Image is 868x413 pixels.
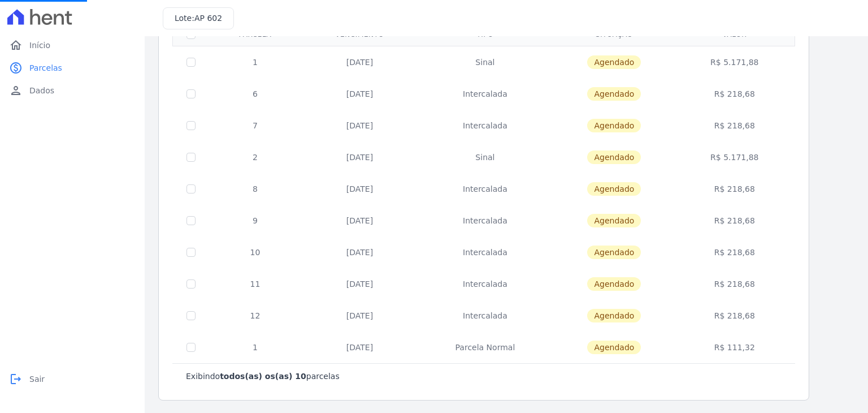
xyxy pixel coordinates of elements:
[676,46,793,78] td: R$ 5.171,88
[301,268,418,300] td: [DATE]
[587,182,641,196] span: Agendado
[418,332,552,363] td: Parcela Normal
[209,78,301,110] td: 6
[301,332,418,363] td: [DATE]
[175,12,222,24] h3: Lote:
[301,173,418,205] td: [DATE]
[418,268,552,300] td: Intercalada
[5,57,140,79] a: paidParcelas
[418,46,552,78] td: Sinal
[29,373,45,385] span: Sair
[587,341,641,354] span: Agendado
[301,236,418,268] td: [DATE]
[676,332,793,363] td: R$ 111,32
[676,141,793,173] td: R$ 5.171,88
[587,246,641,259] span: Agendado
[301,110,418,141] td: [DATE]
[587,87,641,101] span: Agendado
[587,119,641,132] span: Agendado
[676,110,793,141] td: R$ 218,68
[209,300,301,332] td: 12
[418,78,552,110] td: Intercalada
[5,368,140,390] a: logoutSair
[9,38,23,52] i: home
[418,173,552,205] td: Intercalada
[186,371,340,382] p: Exibindo parcelas
[29,62,62,74] span: Parcelas
[418,141,552,173] td: Sinal
[209,141,301,173] td: 2
[418,300,552,332] td: Intercalada
[587,309,641,322] span: Agendado
[9,84,23,97] i: person
[676,236,793,268] td: R$ 218,68
[301,78,418,110] td: [DATE]
[29,85,54,96] span: Dados
[587,150,641,164] span: Agendado
[5,34,140,57] a: homeInício
[676,173,793,205] td: R$ 218,68
[209,173,301,205] td: 8
[220,372,306,381] b: todos(as) os(as) 10
[9,61,23,75] i: paid
[209,268,301,300] td: 11
[587,277,641,291] span: Agendado
[587,214,641,227] span: Agendado
[676,78,793,110] td: R$ 218,68
[676,300,793,332] td: R$ 218,68
[301,205,418,236] td: [DATE]
[194,14,222,23] span: AP 602
[301,46,418,78] td: [DATE]
[418,205,552,236] td: Intercalada
[418,236,552,268] td: Intercalada
[301,300,418,332] td: [DATE]
[209,46,301,78] td: 1
[418,110,552,141] td: Intercalada
[676,205,793,236] td: R$ 218,68
[209,236,301,268] td: 10
[209,205,301,236] td: 9
[5,79,140,102] a: personDados
[209,110,301,141] td: 7
[9,372,23,386] i: logout
[676,268,793,300] td: R$ 218,68
[29,40,50,51] span: Início
[301,141,418,173] td: [DATE]
[587,55,641,69] span: Agendado
[209,332,301,363] td: 1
